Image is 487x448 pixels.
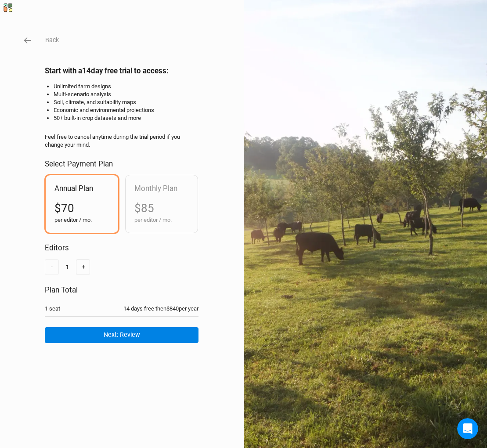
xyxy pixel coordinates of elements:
div: 1 seat [45,305,60,313]
div: Annual Plan$70per editor / mo. [46,175,118,233]
li: Economic and environmental projections [54,106,198,114]
div: per editor / mo. [134,216,189,224]
button: + [76,259,90,275]
div: Feel free to cancel anytime during the trial period if you change your mind. [45,133,198,149]
span: $70 [54,202,74,215]
h2: Editors [45,243,198,252]
div: 14 days free then $840 per year [123,305,198,313]
li: 50+ built-in crop datasets and more [54,114,198,122]
h2: Annual Plan [54,184,109,193]
span: $85 [134,202,154,215]
iframe: Intercom live chat [457,418,478,439]
button: Next: Review [45,327,198,343]
button: Back [45,35,59,45]
h2: Plan Total [45,285,198,294]
button: - [45,259,59,275]
div: Monthly Plan$85per editor / mo. [126,175,198,233]
h2: Start with a 14 day free trial to access: [45,66,198,75]
div: 1 [66,263,69,271]
div: per editor / mo. [54,216,109,224]
h2: Monthly Plan [134,184,189,193]
h2: Select Payment Plan [45,159,198,168]
li: Multi-scenario analysis [54,90,198,98]
li: Unlimited farm designs [54,83,198,90]
li: Soil, climate, and suitability maps [54,98,198,106]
